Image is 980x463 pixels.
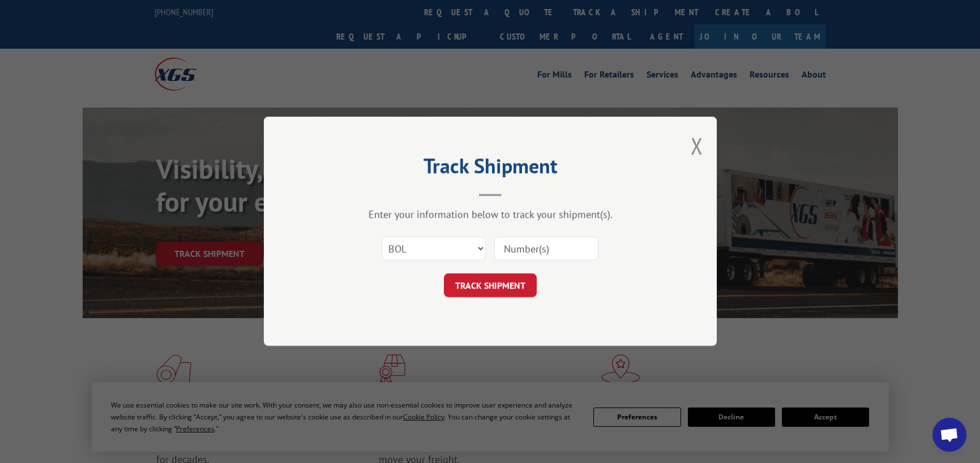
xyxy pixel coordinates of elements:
[444,274,537,298] button: TRACK SHIPMENT
[932,418,966,452] div: Open chat
[320,208,660,221] div: Enter your information below to track your shipment(s).
[320,158,660,179] h2: Track Shipment
[690,131,703,161] button: Close modal
[494,237,598,261] input: Number(s)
